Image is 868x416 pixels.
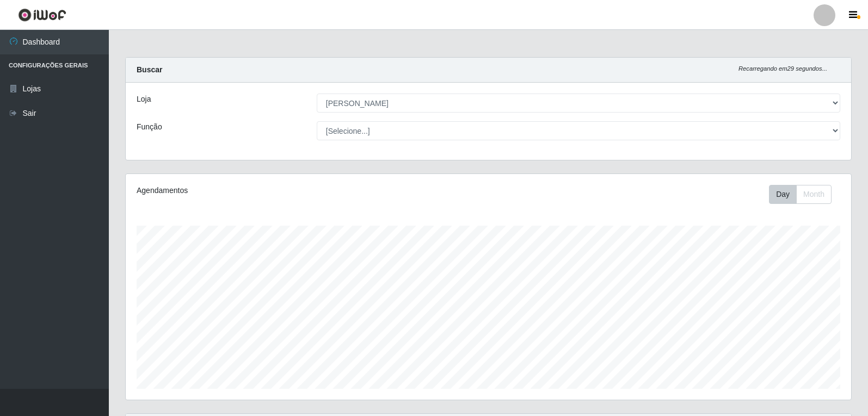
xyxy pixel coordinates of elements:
label: Loja [137,94,151,105]
button: Month [796,185,832,204]
div: Toolbar with button groups [769,185,840,204]
i: Recarregando em 29 segundos... [738,65,827,72]
strong: Buscar [137,65,162,74]
div: Agendamentos [137,185,420,196]
img: CoreUI Logo [18,8,66,22]
label: Função [137,121,162,133]
button: Day [769,185,797,204]
div: First group [769,185,832,204]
